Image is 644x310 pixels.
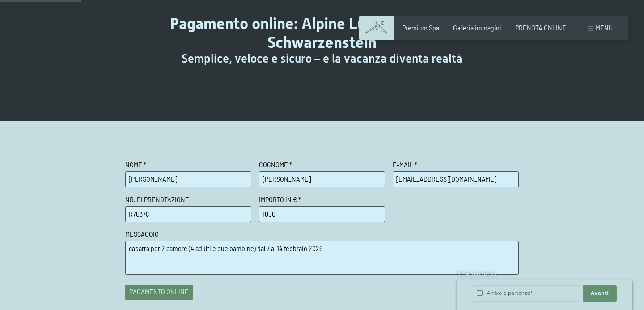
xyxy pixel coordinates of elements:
[259,161,385,171] label: Cognome *
[125,195,251,206] label: Nr. di prenotazione
[170,14,474,51] span: Pagamento online: Alpine Luxury Spa Resort Schwarzenstein
[596,24,613,32] span: Menu
[515,24,566,32] a: PRENOTA ONLINE
[182,52,462,65] span: Semplice, veloce e sicuro – e la vacanza diventa realtà
[259,195,385,206] label: Importo in € *
[583,285,617,302] button: Avanti
[457,271,496,276] span: Richiesta express
[393,161,519,171] label: E-Mail *
[125,285,193,300] button: pagamento online
[453,24,501,32] a: Galleria immagini
[591,290,609,297] span: Avanti
[125,161,251,171] label: Nome *
[125,230,519,241] label: Messaggio
[402,24,439,32] a: Premium Spa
